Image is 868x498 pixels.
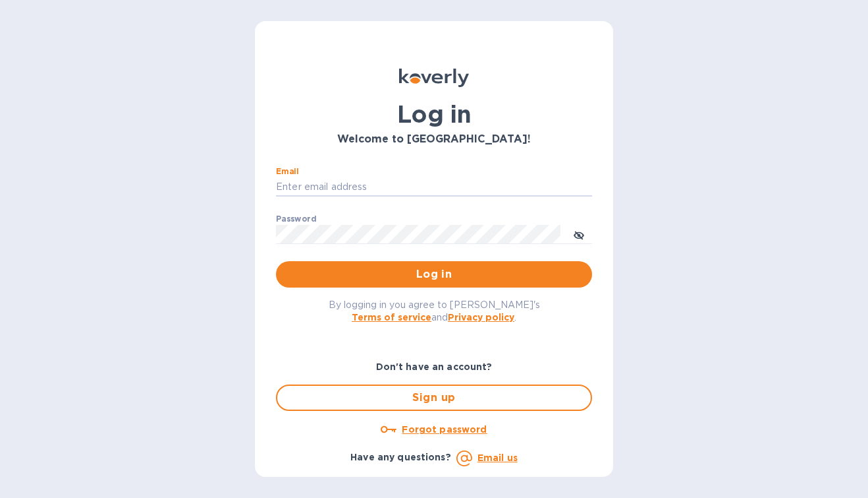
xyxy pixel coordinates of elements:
span: By logging in you agree to [PERSON_NAME]'s and . [329,299,540,323]
span: Log in [286,266,582,282]
a: Email us [477,452,518,463]
b: Have any questions? [350,452,451,462]
button: Sign up [276,385,592,411]
h3: Welcome to [GEOGRAPHIC_DATA]! [276,133,592,146]
a: Terms of service [352,312,431,323]
label: Email [276,168,299,175]
img: Koverly [399,69,469,87]
input: Enter email address [276,177,592,197]
label: Password [276,215,316,223]
h1: Log in [276,100,592,128]
span: Sign up [288,390,580,406]
a: Privacy policy [448,312,514,323]
u: Forgot password [402,424,487,435]
b: Don't have an account? [376,361,493,372]
button: toggle password visibility [566,221,592,247]
button: Log in [276,261,592,288]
